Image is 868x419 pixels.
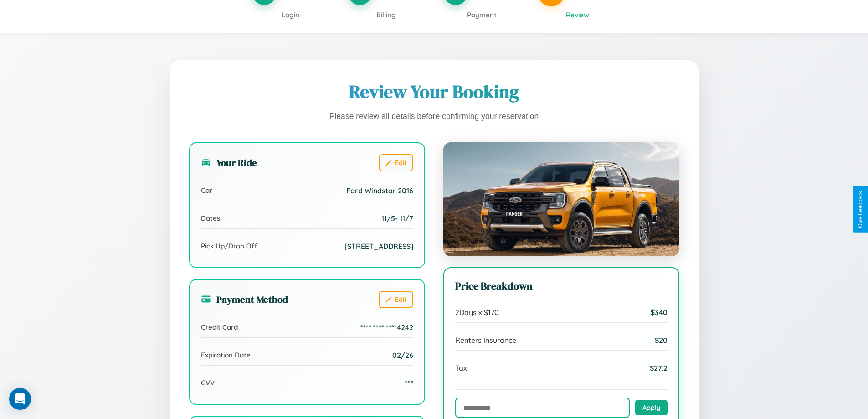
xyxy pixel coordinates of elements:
[650,363,668,372] span: $ 27.2
[346,186,413,195] span: Ford Windstar 2016
[201,242,257,250] span: Pick Up/Drop Off
[455,308,499,317] span: 2 Days x $ 170
[201,186,212,195] span: Car
[201,293,288,306] h3: Payment Method
[655,336,668,345] span: $ 20
[201,351,251,359] span: Expiration Date
[344,242,413,251] span: [STREET_ADDRESS]
[467,10,497,19] span: Payment
[443,142,679,256] img: Ford Windstar
[379,291,413,308] button: Edit
[651,308,668,317] span: $ 340
[455,363,467,372] span: Tax
[189,109,679,124] p: Please review all details before confirming your reservation
[201,378,215,387] span: CVV
[381,214,413,223] span: 11 / 5 - 11 / 7
[455,336,516,345] span: Renters Insurance
[201,156,257,169] h3: Your Ride
[857,191,863,228] div: Give Feedback
[201,323,238,331] span: Credit Card
[566,10,589,19] span: Review
[189,79,679,104] h1: Review Your Booking
[282,10,299,19] span: Login
[379,154,413,171] button: Edit
[635,400,668,415] button: Apply
[392,351,413,360] span: 02/26
[201,214,220,222] span: Dates
[455,279,668,293] h3: Price Breakdown
[9,388,31,410] div: Open Intercom Messenger
[376,10,396,19] span: Billing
